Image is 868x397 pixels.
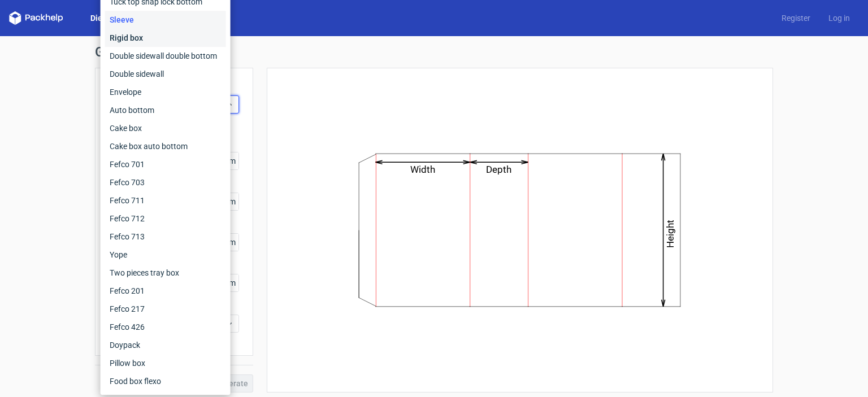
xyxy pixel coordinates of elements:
text: Width [411,164,436,175]
div: Sleeve [105,11,226,29]
div: Fefco 713 [105,228,226,246]
div: Fefco 701 [105,155,226,173]
div: Fefco 711 [105,191,226,210]
div: Auto bottom [105,101,226,119]
div: Rigid box [105,29,226,47]
div: Cake box [105,119,226,137]
a: Register [772,12,819,24]
div: Double sidewall double bottom [105,47,226,65]
text: Height [665,220,676,248]
div: Envelope [105,83,226,101]
div: Cake box auto bottom [105,137,226,155]
a: Log in [819,12,859,24]
div: Two pieces tray box [105,264,226,282]
div: Pillow box [105,354,226,372]
div: Fefco 217 [105,300,226,318]
div: Fefco 201 [105,282,226,300]
div: Yope [105,246,226,264]
div: Fefco 712 [105,210,226,228]
div: Double sidewall [105,65,226,83]
div: Food box flexo [105,372,226,390]
div: Fefco 703 [105,173,226,191]
div: Doypack [105,336,226,354]
a: Dielines [81,12,129,24]
div: Fefco 426 [105,318,226,336]
h1: Generate new dieline [95,45,773,59]
text: Depth [487,164,512,175]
